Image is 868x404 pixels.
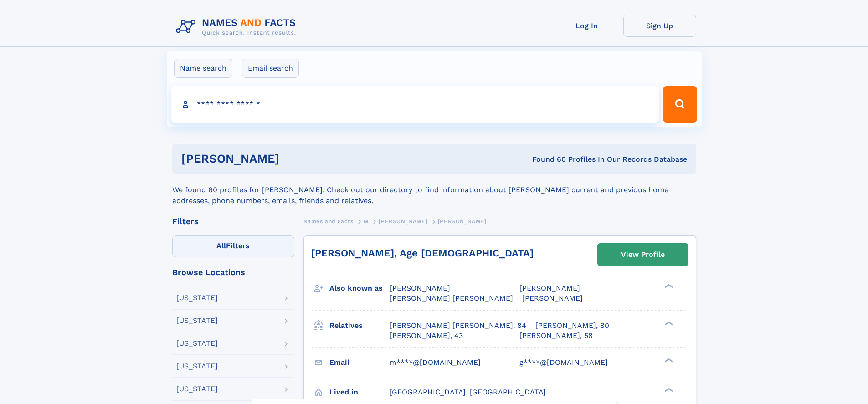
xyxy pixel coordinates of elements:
[663,387,673,393] div: ❯
[379,218,427,225] span: [PERSON_NAME]
[390,294,513,302] span: [PERSON_NAME] [PERSON_NAME]
[303,215,354,227] a: Names and Facts
[390,388,546,396] span: [GEOGRAPHIC_DATA], [GEOGRAPHIC_DATA]
[176,340,218,347] div: [US_STATE]
[329,318,390,333] h3: Relatives
[519,331,593,341] a: [PERSON_NAME], 58
[172,217,294,225] div: Filters
[172,174,696,206] div: We found 60 profiles for [PERSON_NAME]. Check out our directory to find information about [PERSON...
[535,321,609,331] a: [PERSON_NAME], 80
[176,363,218,370] div: [US_STATE]
[311,247,534,259] a: [PERSON_NAME], Age [DEMOGRAPHIC_DATA]
[598,244,688,266] a: View Profile
[364,215,369,227] a: M
[172,235,294,257] label: Filters
[176,294,218,302] div: [US_STATE]
[364,218,369,225] span: M
[390,331,463,341] a: [PERSON_NAME], 43
[663,86,697,123] button: Search Button
[329,281,390,296] h3: Also known as
[390,321,526,331] a: [PERSON_NAME] [PERSON_NAME], 84
[329,355,390,370] h3: Email
[390,284,450,292] span: [PERSON_NAME]
[329,384,390,400] h3: Lived in
[174,59,232,78] label: Name search
[216,241,226,250] span: All
[176,385,218,393] div: [US_STATE]
[379,215,427,227] a: [PERSON_NAME]
[663,320,673,326] div: ❯
[176,317,218,324] div: [US_STATE]
[406,154,687,164] div: Found 60 Profiles In Our Records Database
[623,15,696,37] a: Sign Up
[171,86,659,123] input: search input
[172,15,303,39] img: Logo Names and Facts
[242,59,299,78] label: Email search
[522,294,583,302] span: [PERSON_NAME]
[519,284,580,292] span: [PERSON_NAME]
[550,15,623,37] a: Log In
[663,357,673,363] div: ❯
[663,283,673,289] div: ❯
[181,153,406,164] h1: [PERSON_NAME]
[172,268,294,276] div: Browse Locations
[438,218,487,225] span: [PERSON_NAME]
[621,244,665,265] div: View Profile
